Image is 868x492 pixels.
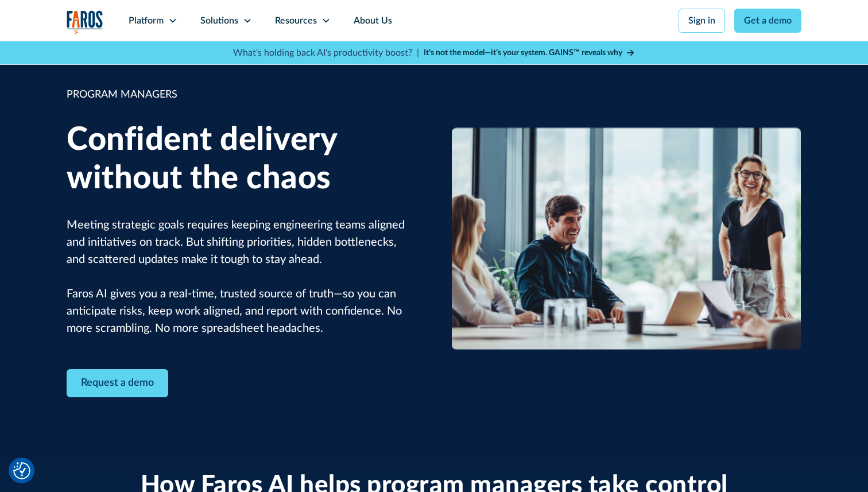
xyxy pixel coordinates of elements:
a: Get a demo [734,9,801,33]
img: Logo of the analytics and reporting company Faros. [67,10,103,34]
p: Meeting strategic goals requires keeping engineering teams aligned and initiatives on track. But ... [67,216,417,337]
a: home [67,10,103,34]
div: PROGRAM MANAGERS [67,87,417,103]
a: It’s not the model—it’s your system. GAINS™ reveals why [424,47,635,59]
div: Solutions [200,14,238,28]
div: Resources [275,14,317,28]
img: Revisit consent button [13,462,30,479]
div: Platform [129,14,164,28]
strong: It’s not the model—it’s your system. GAINS™ reveals why [424,49,622,57]
button: Cookie Settings [13,462,30,479]
a: Contact Modal [67,369,168,397]
h1: Confident delivery without the chaos [67,121,417,198]
a: Sign in [679,9,725,33]
p: What's holding back AI's productivity boost? | [233,46,419,60]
